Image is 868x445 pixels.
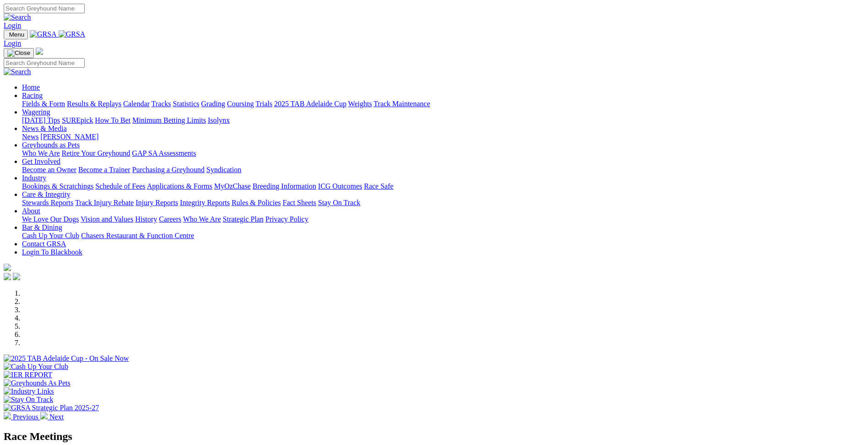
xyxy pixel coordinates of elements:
[62,116,93,124] a: SUREpick
[159,215,181,223] a: Careers
[132,166,205,174] a: Purchasing a Greyhound
[13,273,20,280] img: twitter.svg
[4,412,11,419] img: chevron-left-pager-white.svg
[4,4,85,13] input: Search
[22,149,864,157] div: Greyhounds as Pets
[4,58,85,68] input: Search
[22,116,60,124] a: [DATE] Tips
[4,354,129,363] img: 2025 TAB Adelaide Cup - On Sale Now
[22,232,864,240] div: Bar & Dining
[132,116,206,124] a: Minimum Betting Limits
[4,22,21,29] a: Login
[4,264,11,271] img: logo-grsa-white.png
[135,199,178,206] a: Injury Reports
[22,133,864,141] div: News & Media
[81,232,194,239] a: Chasers Restaurant & Function Centre
[318,182,362,190] a: ICG Outcomes
[4,379,70,387] img: Greyhounds As Pets
[22,166,864,174] div: Get Involved
[22,116,864,125] div: Wagering
[364,182,393,190] a: Race Safe
[95,182,145,190] a: Schedule of Fees
[173,100,199,108] a: Statistics
[4,48,34,58] button: Toggle navigation
[265,215,308,223] a: Privacy Policy
[4,363,68,371] img: Cash Up Your Club
[147,182,212,190] a: Applications & Forms
[22,125,67,132] a: News & Media
[67,100,121,108] a: Results & Replays
[40,413,64,421] a: Next
[22,108,50,116] a: Wagering
[22,166,76,174] a: Become an Owner
[22,215,79,223] a: We Love Our Dogs
[22,157,60,165] a: Get Involved
[75,199,134,206] a: Track Injury Rebate
[22,133,38,141] a: News
[40,133,98,141] a: [PERSON_NAME]
[4,68,31,76] img: Search
[22,240,66,248] a: Contact GRSA
[22,199,864,207] div: Care & Integrity
[22,223,62,231] a: Bar & Dining
[374,100,430,108] a: Track Maintenance
[4,430,864,443] h2: Race Meetings
[255,100,272,108] a: Trials
[13,413,38,421] span: Previous
[22,248,82,256] a: Login To Blackbook
[151,100,171,108] a: Tracks
[22,190,70,198] a: Care & Integrity
[4,273,11,280] img: facebook.svg
[232,199,281,206] a: Rules & Policies
[78,166,130,174] a: Become a Trainer
[132,149,196,157] a: GAP SA Assessments
[22,232,79,239] a: Cash Up Your Club
[22,182,93,190] a: Bookings & Scratchings
[180,199,230,206] a: Integrity Reports
[4,413,40,421] a: Previous
[95,116,131,124] a: How To Bet
[22,182,864,190] div: Industry
[22,83,40,91] a: Home
[318,199,360,206] a: Stay On Track
[208,116,230,124] a: Isolynx
[40,412,48,419] img: chevron-right-pager-white.svg
[22,100,65,108] a: Fields & Form
[274,100,346,108] a: 2025 TAB Adelaide Cup
[7,49,30,57] img: Close
[4,396,53,404] img: Stay On Track
[4,371,52,379] img: IER REPORT
[22,100,864,108] div: Racing
[22,215,864,223] div: About
[81,215,133,223] a: Vision and Values
[253,182,316,190] a: Breeding Information
[4,39,21,47] a: Login
[49,413,64,421] span: Next
[22,92,43,99] a: Racing
[283,199,316,206] a: Fact Sheets
[123,100,150,108] a: Calendar
[9,31,24,38] span: Menu
[4,13,31,22] img: Search
[22,149,60,157] a: Who We Are
[4,404,99,412] img: GRSA Strategic Plan 2025-27
[227,100,254,108] a: Coursing
[22,199,73,206] a: Stewards Reports
[214,182,251,190] a: MyOzChase
[348,100,372,108] a: Weights
[22,141,80,149] a: Greyhounds as Pets
[22,207,40,215] a: About
[4,387,54,396] img: Industry Links
[223,215,264,223] a: Strategic Plan
[36,48,43,55] img: logo-grsa-white.png
[206,166,241,174] a: Syndication
[30,30,57,38] img: GRSA
[62,149,130,157] a: Retire Your Greyhound
[201,100,225,108] a: Grading
[4,30,28,39] button: Toggle navigation
[22,174,46,182] a: Industry
[183,215,221,223] a: Who We Are
[135,215,157,223] a: History
[59,30,86,38] img: GRSA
